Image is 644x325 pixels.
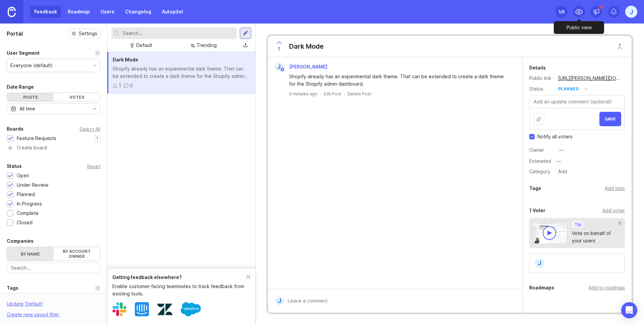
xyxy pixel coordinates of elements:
input: Checkbox to toggle notify voters [529,134,535,139]
a: J[PERSON_NAME] [271,62,333,71]
div: Delete Post [347,91,371,97]
div: Owner [529,146,553,154]
h1: Portal [7,30,23,38]
div: Closed [17,219,33,226]
div: Getting feedback elsewhere? [112,274,246,281]
img: member badge [280,67,285,72]
a: Autopilot [158,6,187,18]
img: Salesforce logo [181,299,201,319]
a: Roadmap [64,6,94,18]
span: [PERSON_NAME] [289,64,327,69]
div: Reset [87,165,100,168]
div: · [344,91,345,97]
div: Complete [17,210,39,217]
div: Enable customer-facing teammates to track feedback from existing tools. [112,283,246,297]
div: planned [558,85,579,93]
div: 1 Voter [529,206,545,215]
a: [URL][PERSON_NAME][DOMAIN_NAME] [556,74,625,83]
div: Edit Post [324,91,341,97]
div: Shopify already has an experimental dark theme. That can be extended to create a dark theme for t... [289,73,509,88]
div: Posts [7,93,54,101]
div: Everyone (default) [10,62,53,69]
div: Boards [7,125,23,133]
div: · [320,91,321,97]
label: By account owner [54,247,100,261]
img: Slack logo [112,302,126,316]
div: Under Review [17,181,48,189]
div: Trending [197,42,217,49]
a: Changelog [121,6,155,18]
div: 0 [130,82,133,89]
div: User Segment [7,49,40,57]
button: Settings [68,29,100,38]
div: Votes [54,93,100,101]
div: Dark Mode [289,42,324,51]
div: Estimated [529,159,551,164]
div: Update ' Default ' [7,300,43,311]
div: — [559,146,563,154]
div: — [554,157,563,166]
div: J [275,296,284,305]
div: Default [136,42,152,49]
div: Tags [529,184,541,192]
span: Save [605,117,616,122]
button: J [625,6,637,18]
a: Users [97,6,118,18]
div: Add to roadmap [589,284,625,291]
div: J [534,258,545,269]
button: 1/5 [555,6,568,18]
div: Feature Requests [17,135,56,142]
div: Category [529,168,553,175]
a: 9 minutes ago [289,91,317,97]
label: By name [7,247,54,261]
img: Zendesk logo [157,302,172,317]
img: Canny Home [8,7,16,17]
div: Create new saved filter [7,311,59,318]
div: In Progress [17,200,42,207]
img: video-thumbnail-vote-d41b83416815613422e2ca741bf692cc.jpg [533,221,568,244]
svg: toggle icon [89,106,100,111]
div: Public view [554,21,604,34]
button: Close button [613,40,627,53]
div: All time [19,105,35,112]
div: Select All [79,127,100,131]
div: Date Range [7,83,34,91]
div: Shopify already has an experimental dark theme. That can be extended to create a dark theme for t... [113,65,250,80]
div: Companies [7,237,34,245]
a: Add [553,167,569,176]
div: Open Intercom Messenger [621,302,637,318]
div: Add voter [602,207,625,214]
span: Settings [79,30,97,37]
div: Open [17,172,29,179]
div: Public link [529,75,553,82]
div: Add [556,167,569,176]
a: Dark ModeShopify already has an experimental dark theme. That can be extended to create a dark th... [107,52,255,94]
a: Create board [7,145,100,151]
div: Status [529,85,553,93]
img: Intercom logo [135,302,149,316]
span: 1 [278,45,280,53]
div: Status [7,162,22,170]
div: Add tags [605,185,625,192]
div: J [275,62,283,71]
div: Vote on behalf of your users [572,230,618,244]
div: 1 [119,82,121,89]
div: Roadmaps [529,284,554,292]
button: Save [599,112,621,126]
div: Tags [7,284,18,292]
div: Planned [17,191,35,198]
input: Search... [11,264,96,272]
span: Notify all voters [537,133,573,140]
p: 1 [96,136,98,141]
div: Details [529,64,546,72]
div: 1 /5 [558,7,565,16]
p: Tip [575,222,581,227]
input: Search... [123,30,234,37]
span: Dark Mode [113,57,138,62]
